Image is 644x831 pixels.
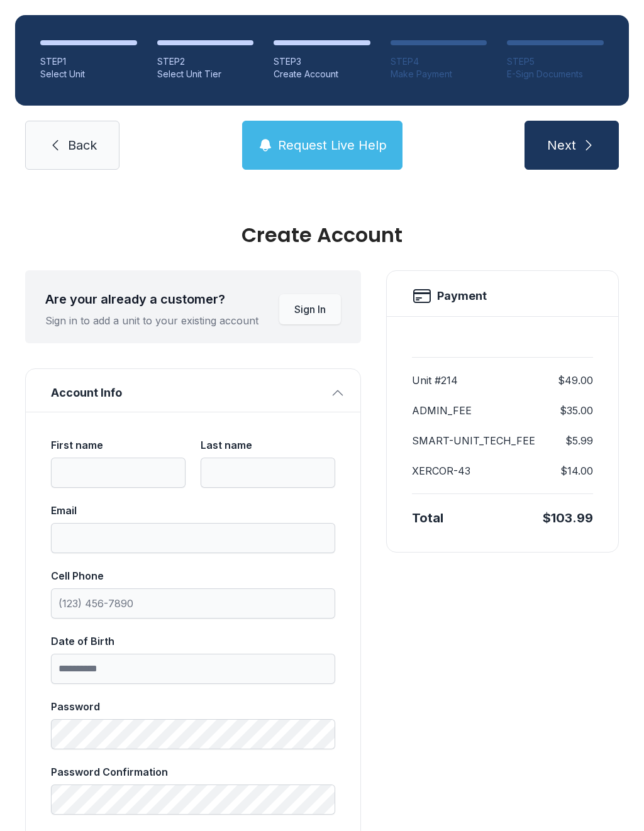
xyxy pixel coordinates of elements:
[278,136,387,154] span: Request Live Help
[45,313,258,328] div: Sign in to add a unit to your existing account
[51,764,335,779] div: Password Confirmation
[274,68,370,80] div: Create Account
[51,699,335,714] div: Password
[40,68,137,80] div: Select Unit
[391,68,487,80] div: Make Payment
[412,403,472,418] dt: ADMIN_FEE
[391,55,487,68] div: STEP 4
[412,373,458,388] dt: Unit #214
[51,719,335,749] input: Password
[412,463,470,478] dt: XERCOR-43
[157,68,254,80] div: Select Unit Tier
[51,438,186,453] div: First name
[51,503,335,518] div: Email
[51,588,335,619] input: Cell Phone
[51,784,335,815] input: Password Confirmation
[560,403,593,418] dd: $35.00
[51,568,335,583] div: Cell Phone
[274,55,370,68] div: STEP 3
[565,433,593,448] dd: $5.99
[51,458,186,488] input: First name
[437,287,487,305] h2: Payment
[26,369,360,412] button: Account Info
[51,523,335,553] input: Email
[547,136,576,154] span: Next
[157,55,254,68] div: STEP 2
[560,463,593,478] dd: $14.00
[558,373,593,388] dd: $49.00
[507,55,604,68] div: STEP 5
[51,384,325,402] span: Account Info
[201,438,335,453] div: Last name
[51,654,335,684] input: Date of Birth
[412,509,443,527] div: Total
[507,68,604,80] div: E-Sign Documents
[294,302,326,317] span: Sign In
[51,634,335,649] div: Date of Birth
[68,136,97,154] span: Back
[412,433,535,448] dt: SMART-UNIT_TECH_FEE
[40,55,137,68] div: STEP 1
[45,290,258,308] div: Are your already a customer?
[201,458,335,488] input: Last name
[25,225,619,245] div: Create Account
[543,509,593,527] div: $103.99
